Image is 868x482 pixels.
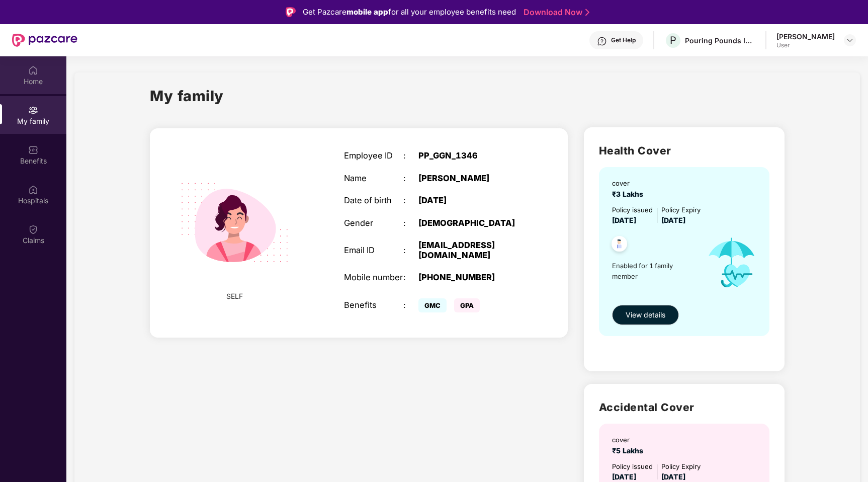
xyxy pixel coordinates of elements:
div: [DATE] [418,196,523,206]
div: : [403,246,418,256]
span: GMC [418,298,447,312]
img: svg+xml;base64,PHN2ZyBpZD0iRHJvcGRvd24tMzJ4MzIiIHhtbG5zPSJodHRwOi8vd3d3LnczLm9yZy8yMDAwL3N2ZyIgd2... [846,36,854,44]
span: [DATE] [661,472,685,481]
span: [DATE] [661,216,685,224]
div: Date of birth [344,196,403,206]
div: Employee ID [344,151,403,161]
img: svg+xml;base64,PHN2ZyB4bWxucz0iaHR0cDovL3d3dy53My5vcmcvMjAwMC9zdmciIHdpZHRoPSIyMjQiIGhlaWdodD0iMT... [166,154,303,291]
h2: Accidental Cover [599,399,769,416]
img: svg+xml;base64,PHN2ZyBpZD0iSG9tZSIgeG1sbnM9Imh0dHA6Ly93d3cudzMub3JnLzIwMDAvc3ZnIiB3aWR0aD0iMjAiIG... [28,65,38,75]
a: Download Now [524,7,586,18]
div: Policy issued [612,205,653,215]
div: : [403,174,418,184]
img: svg+xml;base64,PHN2ZyBpZD0iQ2xhaW0iIHhtbG5zPSJodHRwOi8vd3d3LnczLm9yZy8yMDAwL3N2ZyIgd2lkdGg9IjIwIi... [28,224,38,234]
div: : [403,273,418,283]
img: svg+xml;base64,PHN2ZyB3aWR0aD0iMjAiIGhlaWdodD0iMjAiIHZpZXdCb3g9IjAgMCAyMCAyMCIgZmlsbD0ibm9uZSIgeG... [28,105,38,115]
div: Pouring Pounds India Pvt Ltd (CashKaro and EarnKaro) [685,36,755,45]
div: Policy Expiry [661,205,701,215]
div: Name [344,174,403,184]
span: P [670,34,676,46]
span: ₹3 Lakhs [612,190,647,198]
span: [DATE] [612,472,636,481]
span: GPA [454,298,480,312]
div: [PHONE_NUMBER] [418,273,523,283]
img: svg+xml;base64,PHN2ZyBpZD0iSGVscC0zMngzMiIgeG1sbnM9Imh0dHA6Ly93d3cudzMub3JnLzIwMDAvc3ZnIiB3aWR0aD... [597,36,607,46]
h1: My family [150,85,224,107]
div: cover [612,435,647,445]
strong: mobile app [346,7,388,17]
div: Get Pazcare for all your employee benefits need [303,6,516,18]
div: : [403,218,418,228]
img: icon [698,226,766,300]
div: Gender [344,218,403,228]
span: View details [626,309,665,320]
div: : [403,196,418,206]
div: User [776,41,835,49]
div: Get Help [611,36,636,44]
span: ₹5 Lakhs [612,446,647,455]
img: Stroke [585,7,589,18]
span: SELF [226,291,243,302]
img: New Pazcare Logo [12,34,77,47]
img: Logo [286,7,296,17]
h2: Health Cover [599,142,769,159]
div: Email ID [344,246,403,256]
img: svg+xml;base64,PHN2ZyBpZD0iQmVuZWZpdHMiIHhtbG5zPSJodHRwOi8vd3d3LnczLm9yZy8yMDAwL3N2ZyIgd2lkdGg9Ij... [28,145,38,155]
img: svg+xml;base64,PHN2ZyBpZD0iSG9zcGl0YWxzIiB4bWxucz0iaHR0cDovL3d3dy53My5vcmcvMjAwMC9zdmciIHdpZHRoPS... [28,185,38,195]
div: Mobile number [344,273,403,283]
div: [DEMOGRAPHIC_DATA] [418,218,523,228]
div: [PERSON_NAME] [776,32,835,41]
div: PP_GGN_1346 [418,151,523,161]
div: [EMAIL_ADDRESS][DOMAIN_NAME] [418,240,523,260]
div: cover [612,178,647,189]
div: : [403,300,418,310]
div: [PERSON_NAME] [418,174,523,184]
span: Enabled for 1 family member [612,261,698,281]
div: Policy issued [612,461,653,472]
button: View details [612,305,679,325]
div: Benefits [344,300,403,310]
img: svg+xml;base64,PHN2ZyB4bWxucz0iaHR0cDovL3d3dy53My5vcmcvMjAwMC9zdmciIHdpZHRoPSI0OC45NDMiIGhlaWdodD... [607,233,632,258]
div: Policy Expiry [661,461,701,472]
div: : [403,151,418,161]
span: [DATE] [612,216,636,224]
